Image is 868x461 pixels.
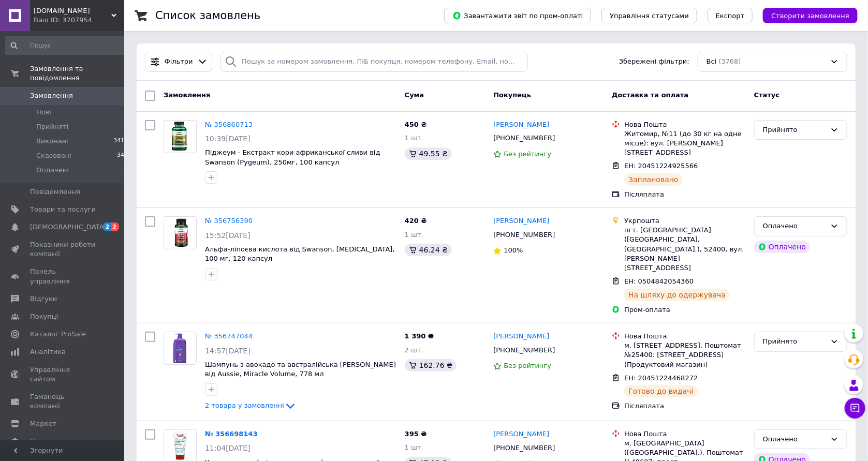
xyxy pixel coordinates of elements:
span: Відгуки [30,294,57,304]
span: Замовлення [164,91,210,99]
span: Доставка та оплата [612,91,688,99]
span: vitamins.faith [34,6,111,16]
span: 1 шт. [405,134,423,142]
span: Шампунь з авокадо та австралійська [PERSON_NAME] від Aussie, Miracle Volume, 778 мл [205,361,396,378]
span: 100% [504,246,523,254]
button: Чат з покупцем [845,398,865,419]
span: Статус [754,91,780,99]
span: 15:52[DATE] [205,231,251,240]
span: Оплачені [36,166,69,175]
span: Управління статусами [610,12,689,20]
a: № 356747044 [205,332,253,340]
div: 46.24 ₴ [405,244,452,256]
span: Налаштування [30,437,83,447]
div: Оплачено [754,241,810,253]
div: На шляху до одержувача [624,289,730,301]
a: [PERSON_NAME] [493,429,549,439]
span: 1 390 ₴ [405,332,434,340]
a: Фото товару [164,120,197,153]
a: Створити замовлення [753,11,858,19]
a: Фото товару [164,216,197,249]
div: Післяплата [624,401,746,411]
div: Прийнято [763,125,826,136]
a: [PERSON_NAME] [493,216,549,226]
span: Панель управління [30,267,96,286]
div: 162.76 ₴ [405,359,457,371]
button: Управління статусами [601,8,697,23]
input: Пошук [5,36,129,55]
span: 2 [111,222,119,231]
span: Повідомлення [30,187,80,197]
div: Готово до видачі [624,385,698,397]
span: 2 товара у замовленні [205,402,284,410]
span: Експорт [716,12,745,20]
input: Пошук за номером замовлення, ПІБ покупця, номером телефону, Email, номером накладної [220,52,528,72]
span: [PHONE_NUMBER] [493,444,555,452]
span: 14:57[DATE] [205,347,251,355]
span: Без рейтингу [504,150,551,158]
span: [PHONE_NUMBER] [493,134,555,142]
a: [PERSON_NAME] [493,120,549,130]
span: 1 шт. [405,443,423,451]
span: 2 шт. [405,346,423,354]
div: Пром-оплата [624,305,746,315]
span: Всі [707,57,717,67]
span: Каталог ProSale [30,330,86,339]
span: [PHONE_NUMBER] [493,231,555,239]
span: 10:39[DATE] [205,135,251,143]
span: 11:04[DATE] [205,444,251,452]
span: ЕН: 20451224925566 [624,162,698,170]
span: [PHONE_NUMBER] [493,346,555,354]
span: [DEMOGRAPHIC_DATA] [30,222,107,232]
img: Фото товару [168,121,193,153]
div: 49.55 ₴ [405,147,452,160]
span: Управління сайтом [30,365,96,384]
img: Фото товару [165,332,195,364]
div: пгт. [GEOGRAPHIC_DATA] ([GEOGRAPHIC_DATA], [GEOGRAPHIC_DATA].), 52400, вул. [PERSON_NAME][STREET_... [624,226,746,273]
span: 344 [117,151,128,160]
a: № 356756390 [205,217,253,225]
a: № 356860713 [205,121,253,128]
span: Аналітика [30,347,66,356]
span: Гаманець компанії [30,392,96,411]
span: Показники роботи компанії [30,240,96,259]
span: Скасовані [36,151,71,160]
span: 1 шт. [405,231,423,239]
div: Прийнято [763,336,826,347]
button: Експорт [708,8,753,23]
span: Завантажити звіт по пром-оплаті [452,11,583,20]
div: Оплачено [763,221,826,232]
span: ЕН: 20451224468272 [624,374,698,382]
h1: Список замовлень [155,9,260,22]
a: № 356698143 [205,430,258,438]
div: Укрпошта [624,216,746,226]
a: Фото товару [164,332,197,365]
img: Фото товару [166,217,194,249]
span: Покупці [30,312,58,321]
a: Піджеум - Екстракт кори африканської сливи від Swanson (Pygeum), 250мг, 100 капсул [205,148,380,166]
span: Без рейтингу [504,362,551,369]
button: Створити замовлення [763,8,858,23]
div: Нова Пошта [624,120,746,129]
span: Маркет [30,419,56,428]
div: Нова Пошта [624,429,746,439]
span: ЕН: 0504842054360 [624,277,694,285]
div: Оплачено [763,434,826,445]
a: Альфа-ліпоєва кислота від Swanson, [MEDICAL_DATA], 100 мг, 120 капсул [205,245,395,263]
span: Замовлення [30,91,73,100]
span: Збережені фільтри: [619,57,689,67]
span: Cума [405,91,424,99]
span: Прийняті [36,122,68,131]
div: Заплановано [624,173,683,186]
span: 420 ₴ [405,217,427,225]
span: Створити замовлення [771,12,849,20]
span: Фільтри [165,57,193,67]
span: (3768) [719,57,741,65]
div: м. [STREET_ADDRESS], Поштомат №25400: [STREET_ADDRESS] (Продуктовий магазин) [624,341,746,369]
span: Замовлення та повідомлення [30,64,124,83]
span: Покупець [493,91,531,99]
div: Житомир, №11 (до 30 кг на одне місце): вул. [PERSON_NAME][STREET_ADDRESS] [624,129,746,158]
span: Виконані [36,137,68,146]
